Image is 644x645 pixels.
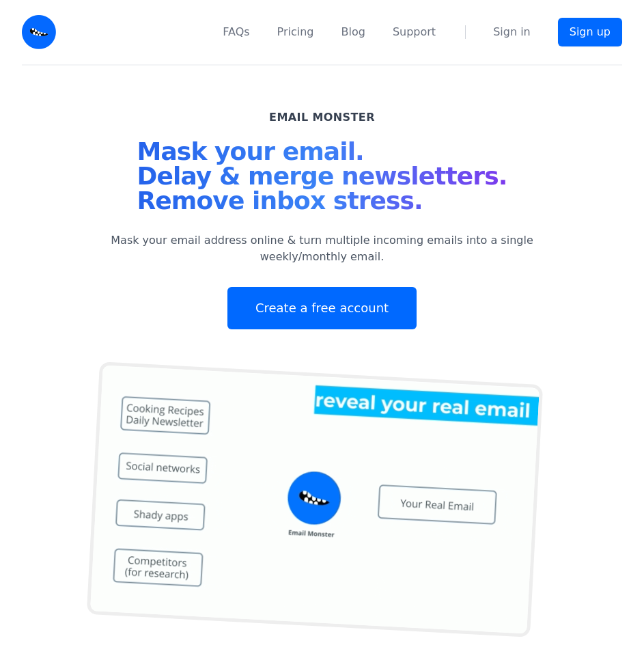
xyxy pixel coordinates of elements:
[137,139,507,219] h1: Mask your email. Delay & merge newsletters. Remove inbox stress.
[223,24,249,40] a: FAQs
[493,24,531,40] a: Sign in
[86,361,542,637] img: temp mail, free temporary mail, Temporary Email
[269,109,375,126] h2: Email Monster
[277,24,314,40] a: Pricing
[22,15,56,49] img: Email Monster
[341,24,365,40] a: Blog
[393,24,436,40] a: Support
[558,18,622,46] a: Sign up
[93,232,552,265] p: Mask your email address online & turn multiple incoming emails into a single weekly/monthly email.
[227,287,417,329] a: Create a free account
